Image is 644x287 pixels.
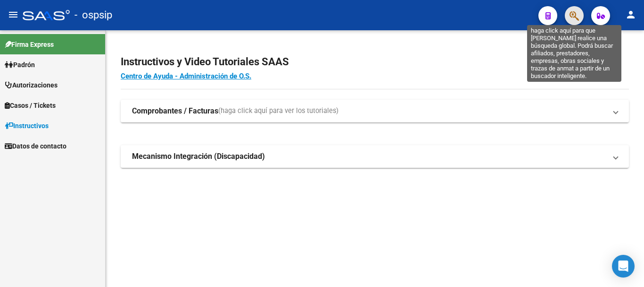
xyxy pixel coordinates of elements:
[5,121,49,131] span: Instructivos
[612,255,635,278] div: Open Intercom Messenger
[121,145,629,168] mat-expansion-panel-header: Mecanismo Integración (Discapacidad)
[132,106,218,116] strong: Comprobantes / Facturas
[5,39,54,50] span: Firma Express
[5,60,35,70] span: Padrón
[121,53,629,71] h2: Instructivos y Video Tutoriales SAAS
[74,5,112,26] span: - ospsip
[5,80,58,90] span: Autorizaciones
[218,106,339,116] span: (haga click aquí para ver los tutoriales)
[5,100,56,111] span: Casos / Tickets
[5,141,66,151] span: Datos de contacto
[8,9,19,20] mat-icon: menu
[625,9,636,20] mat-icon: person
[121,72,251,80] a: Centro de Ayuda - Administración de O.S.
[121,100,629,122] mat-expansion-panel-header: Comprobantes / Facturas(haga click aquí para ver los tutoriales)
[132,151,265,162] strong: Mecanismo Integración (Discapacidad)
